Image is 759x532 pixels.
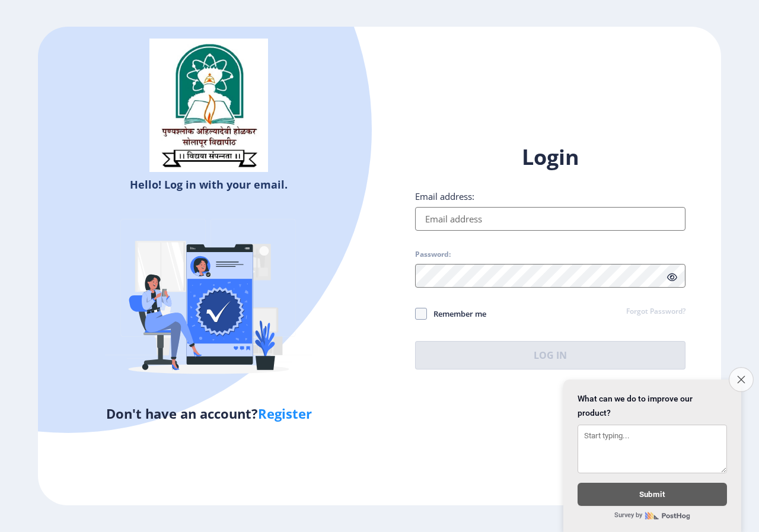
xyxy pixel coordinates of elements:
[415,190,474,202] label: Email address:
[149,39,268,173] img: sulogo.png
[415,143,685,171] h1: Login
[415,250,451,259] label: Password:
[415,341,685,369] button: Log In
[47,404,371,423] h5: Don't have an account?
[427,307,486,321] span: Remember me
[415,207,685,231] input: Email address
[258,404,312,422] a: Register
[626,307,685,317] a: Forgot Password?
[105,196,312,404] img: Verified-rafiki.svg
